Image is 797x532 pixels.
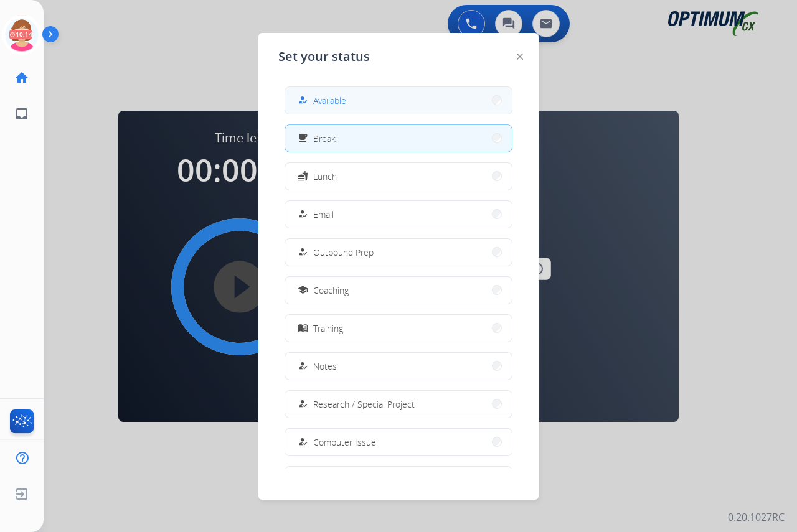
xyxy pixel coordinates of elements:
span: Computer Issue [313,436,376,449]
button: Computer Issue [285,429,512,455]
span: Outbound Prep [313,246,374,259]
mat-icon: how_to_reg [298,95,308,106]
span: Coaching [313,284,349,297]
button: Internet Issue [285,467,512,493]
button: Outbound Prep [285,239,512,266]
button: Coaching [285,277,512,304]
span: Training [313,322,343,335]
span: Email [313,208,334,221]
button: Break [285,125,512,152]
mat-icon: home [14,70,29,85]
span: Lunch [313,170,337,183]
button: Research / Special Project [285,391,512,418]
p: 0.20.1027RC [728,510,785,525]
mat-icon: how_to_reg [298,361,308,371]
mat-icon: how_to_reg [298,209,308,220]
span: Available [313,94,346,107]
mat-icon: fastfood [298,171,308,182]
button: Email [285,201,512,228]
mat-icon: how_to_reg [298,399,308,409]
button: Notes [285,353,512,380]
mat-icon: inbox [14,106,29,121]
span: Research / Special Project [313,398,415,411]
span: Set your status [278,48,370,65]
button: Training [285,315,512,342]
mat-icon: how_to_reg [298,437,308,447]
span: Break [313,132,336,145]
img: close-button [517,54,523,60]
mat-icon: school [298,285,308,296]
span: Notes [313,360,337,373]
button: Available [285,87,512,114]
button: Lunch [285,163,512,190]
mat-icon: menu_book [298,323,308,334]
mat-icon: free_breakfast [298,133,308,144]
mat-icon: how_to_reg [298,247,308,258]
